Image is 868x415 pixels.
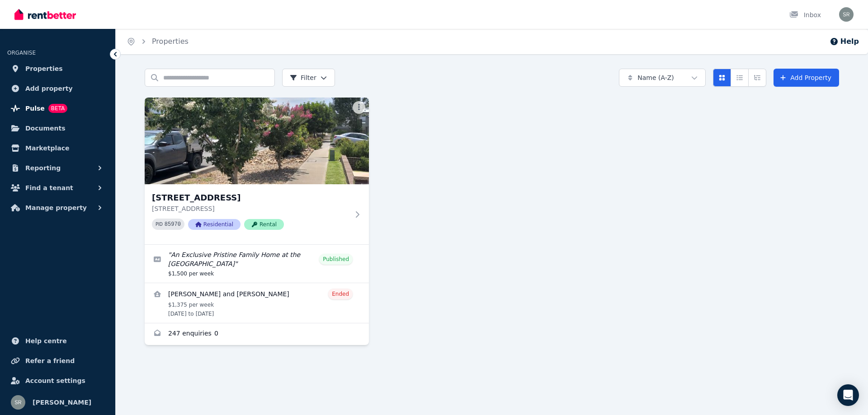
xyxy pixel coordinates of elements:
[25,103,45,114] span: Pulse
[713,69,731,87] button: Card view
[731,69,749,87] button: Compact list view
[7,139,108,157] a: Marketplace
[244,219,284,230] span: Rental
[48,104,67,113] span: BETA
[145,323,369,345] a: Enquiries for 9 St Mirren Avenue, North Kellyville
[25,163,61,173] span: Reporting
[282,69,335,87] button: Filter
[145,283,369,323] a: View details for Matthew and Ronelle Vella
[25,355,75,366] span: Refer a friend
[25,202,87,213] span: Manage property
[789,10,821,19] div: Inbox
[25,63,63,74] span: Properties
[25,123,66,134] span: Documents
[152,191,349,204] h3: [STREET_ADDRESS]
[25,182,73,193] span: Find a tenant
[7,179,108,197] button: Find a tenant
[7,332,108,350] a: Help centre
[188,219,241,230] span: Residential
[7,99,108,117] a: PulseBETA
[145,98,369,244] a: 9 St Mirren Avenue, North Kellyville[STREET_ADDRESS][STREET_ADDRESS]PID 85970ResidentialRental
[11,395,25,410] img: Schekar Raj
[25,83,73,94] span: Add property
[637,73,674,82] span: Name (A-Z)
[7,50,36,56] span: ORGANISE
[713,69,766,87] div: View options
[7,159,108,177] button: Reporting
[774,69,839,87] a: Add Property
[839,7,854,22] img: Schekar Raj
[7,372,108,390] a: Account settings
[837,384,859,406] div: Open Intercom Messenger
[25,375,85,386] span: Account settings
[145,98,369,184] img: 9 St Mirren Avenue, North Kellyville
[830,36,859,47] button: Help
[165,221,181,228] code: 85970
[14,8,76,21] img: RentBetter
[116,29,199,54] nav: Breadcrumb
[619,69,706,87] button: Name (A-Z)
[25,143,69,154] span: Marketplace
[145,245,369,283] a: Edit listing: An Exclusive Pristine Family Home at the Hills
[290,73,316,82] span: Filter
[33,397,91,408] span: [PERSON_NAME]
[7,79,108,98] a: Add property
[152,37,189,46] a: Properties
[7,119,108,137] a: Documents
[7,60,108,78] a: Properties
[152,204,349,213] p: [STREET_ADDRESS]
[25,336,67,346] span: Help centre
[748,69,766,87] button: Expanded list view
[353,101,365,114] button: More options
[7,352,108,370] a: Refer a friend
[156,222,163,227] small: PID
[7,199,108,217] button: Manage property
